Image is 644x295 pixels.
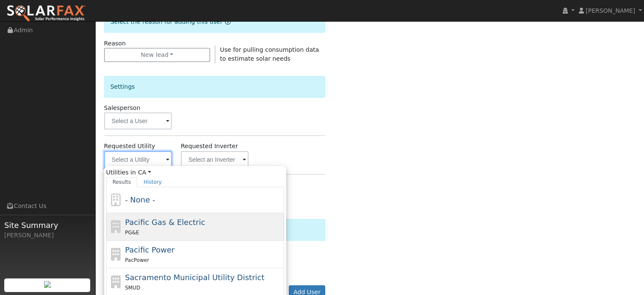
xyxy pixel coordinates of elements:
label: Reason [104,39,126,48]
span: PacPower [125,257,149,263]
div: Select the reason for adding this user [104,11,326,33]
img: SolarFax [6,5,86,22]
input: Select an Inverter [181,151,249,168]
a: Results [106,177,138,187]
span: SMUD [125,285,140,291]
input: Select a User [104,112,172,129]
input: Select a Utility [104,151,172,168]
img: retrieve [44,281,51,288]
span: Use for pulling consumption data to estimate solar needs [220,46,319,62]
label: Requested Inverter [181,142,238,151]
span: Utilities in [106,168,284,177]
span: - None - [125,195,155,204]
div: Settings [104,76,326,98]
a: Reason for new user [223,18,231,25]
span: Pacific Power [125,245,174,254]
span: Sacramento Municipal Utility District [125,273,264,282]
a: CA [138,168,151,177]
a: History [137,177,168,187]
div: [PERSON_NAME] [4,231,91,240]
label: Requested Utility [104,142,155,151]
span: Pacific Gas & Electric [125,218,205,227]
label: Salesperson [104,104,141,112]
span: [PERSON_NAME] [586,7,635,14]
span: Site Summary [4,219,91,231]
button: New lead [104,48,210,62]
span: PG&E [125,230,139,236]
